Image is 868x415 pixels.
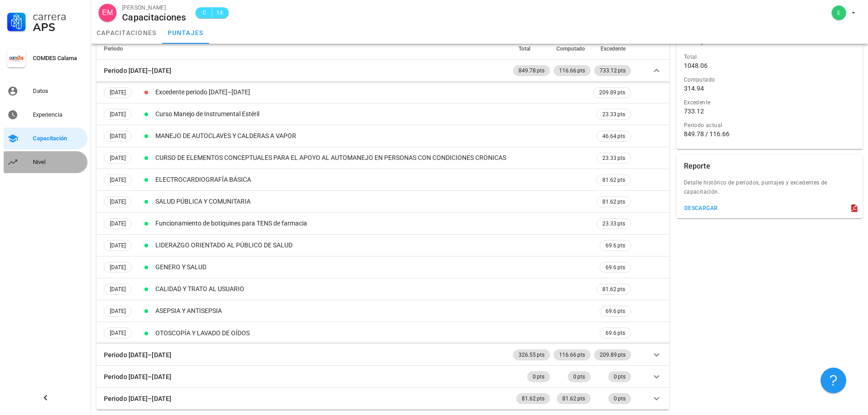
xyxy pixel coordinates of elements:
span: 69.6 pts [606,241,625,250]
span: [DATE] [110,241,126,251]
span: Periodo [104,46,123,52]
span: 69.6 pts [606,307,625,316]
span: [DATE] [110,328,126,338]
span: [DATE] [110,109,126,119]
a: Datos [4,80,87,102]
span: 81.62 pts [602,175,625,184]
div: Datos [33,87,84,95]
span: 116.66 pts [559,65,585,76]
td: ASEPSIA Y ANTISEPSIA [154,300,591,322]
span: [DATE] [110,284,126,294]
th: Total [511,38,552,60]
div: APS [33,22,84,33]
span: 209.89 pts [599,87,625,97]
th: Computado [552,38,592,60]
span: [DATE] [110,131,126,141]
th: Periodo [97,38,511,60]
span: 0 pts [533,371,544,382]
div: descargar [684,205,718,211]
td: Curso Manejo de Instrumental Estéril [154,103,591,125]
a: Capacitación [4,128,87,149]
td: CALIDAD Y TRATO AL USUARIO [154,278,591,300]
div: Periodo [DATE]–[DATE] [104,394,171,404]
span: [DATE] [110,262,126,272]
div: Detalle histórico de periodos, puntajes y excedentes de capacitación. [677,178,863,202]
td: Funcionamiento de botiquines para TENS de farmacia [154,213,591,235]
span: 23.33 pts [602,219,625,228]
td: MANEJO DE AUTOCLAVES Y CALDERAS A VAPOR [154,125,591,147]
span: [DATE] [110,153,126,163]
th: Excedente [592,38,633,60]
span: 326.55 pts [519,349,544,360]
span: [DATE] [110,306,126,316]
a: capacitaciones [91,22,162,44]
span: [DATE] [110,219,126,229]
td: OTOSCOPÍA Y LAVADO DE OÍDOS [154,322,591,344]
div: Nivel [33,159,84,166]
span: 46.64 pts [602,132,625,141]
div: 314.94 [684,84,704,92]
div: 849.78 / 116.66 [684,130,855,138]
span: C [201,8,208,17]
div: Capacitación [33,135,84,142]
span: 849.78 pts [519,65,544,76]
span: EM [102,4,113,22]
div: Carrera [33,11,84,22]
span: 23.33 pts [602,110,625,119]
span: 23.33 pts [602,154,625,163]
div: Periodo actual [684,121,855,130]
div: Capacitaciones [122,12,186,22]
div: Total [684,52,855,61]
td: ELECTROCARDIOGRAFÍA BÁSICA [154,169,591,191]
a: puntajes [162,22,209,44]
td: Excedente periodo [DATE]–[DATE] [154,82,591,103]
div: Excedente [684,98,855,107]
span: [DATE] [110,175,126,185]
span: 69.6 pts [606,263,625,272]
div: avatar [832,5,846,20]
div: 1048.06 [684,61,708,70]
span: 0 pts [573,371,585,382]
td: LIDERAZGO ORIENTADO AL PÚBLICO DE SALUD [154,235,591,256]
div: [PERSON_NAME] [122,3,186,12]
span: 14 [216,8,223,17]
span: 81.62 pts [602,285,625,294]
span: Total [519,46,530,52]
div: Reporte [684,154,710,178]
span: 733.12 pts [600,65,626,76]
span: [DATE] [110,87,126,97]
button: descargar [680,202,722,215]
a: Experiencia [4,104,87,126]
div: Periodo [DATE]–[DATE] [104,350,171,360]
div: Experiencia [33,111,84,118]
td: CURSO DE ELEMENTOS CONCEPTUALES PARA EL APOYO AL AUTOMANEJO EN PERSONAS CON CONDICIONES CRONICAS [154,147,591,169]
div: Periodo [DATE]–[DATE] [104,372,171,382]
span: 81.62 pts [602,197,625,206]
div: 733.12 [684,107,704,115]
span: 0 pts [614,393,626,404]
div: COMDES Calama [33,55,84,62]
span: 209.89 pts [600,349,626,360]
span: [DATE] [110,197,126,207]
span: 81.62 pts [562,393,585,404]
a: Nivel [4,151,87,173]
span: Excedente [601,46,626,52]
td: GENERO Y SALUD [154,256,591,278]
div: Computado [684,75,855,84]
span: 81.62 pts [522,393,544,404]
span: Computado [556,46,585,52]
span: 69.6 pts [606,328,625,338]
span: 0 pts [614,371,626,382]
div: avatar [98,4,117,22]
span: 116.66 pts [559,349,585,360]
td: SALUD PÚBLICA Y COMUNITARIA [154,191,591,213]
div: Periodo [DATE]–[DATE] [104,66,171,76]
